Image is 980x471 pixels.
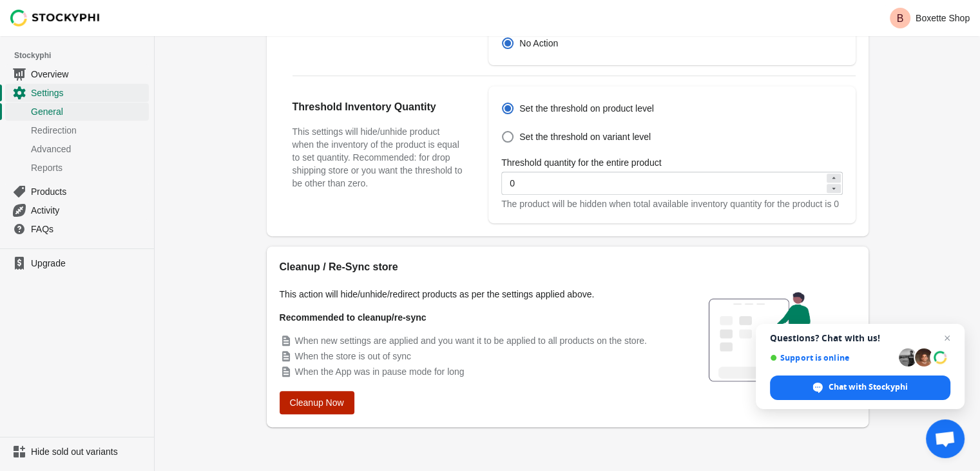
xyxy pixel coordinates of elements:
text: B [897,13,904,24]
p: Boxette Shop [916,13,970,23]
div: Chat with Stockyphi [770,376,950,400]
span: Redirection [31,124,146,137]
h2: Cleanup / Re-Sync store [280,259,666,275]
h3: This settings will hide/unhide product when the inventory of the product is equal to set quantity... [293,125,463,190]
img: Stockyphi [10,10,101,26]
a: Advanced [5,139,149,158]
span: When the store is out of sync [295,351,412,361]
span: Set the threshold on variant level [519,130,651,143]
a: Activity [5,201,149,219]
a: Redirection [5,121,149,139]
a: Reports [5,158,149,177]
a: Overview [5,65,149,83]
a: Upgrade [5,254,149,272]
span: Cleanup Now [290,397,344,408]
span: Set the threshold on product level [519,102,654,115]
span: When the App was in pause mode for long [295,366,465,377]
button: Avatar with initials BBoxette Shop [885,5,975,31]
a: FAQs [5,219,149,238]
span: Questions? Chat with us! [770,333,950,343]
div: The product will be hidden when total available inventory quantity for the product is 0 [501,197,842,210]
span: Activity [31,204,146,217]
span: FAQs [31,223,146,235]
span: Close chat [939,330,955,346]
span: Support is online [770,353,894,363]
span: Advanced [31,143,146,155]
p: This action will hide/unhide/redirect products as per the settings applied above. [280,288,666,301]
a: Settings [5,83,149,102]
a: Hide sold out variants [5,443,149,461]
span: Settings [31,86,146,99]
h2: Threshold Inventory Quantity [293,99,463,115]
a: General [5,102,149,121]
span: No Action [519,37,558,50]
span: When new settings are applied and you want it to be applied to all products on the store. [295,336,647,346]
span: Overview [31,68,146,81]
span: Upgrade [31,257,146,270]
span: Chat with Stockyphi [829,381,908,393]
span: Hide sold out variants [31,445,146,458]
strong: Recommended to cleanup/re-sync [280,312,427,323]
span: General [31,105,146,118]
div: Open chat [926,419,965,458]
button: Cleanup Now [280,391,354,414]
span: Reports [31,161,146,174]
span: Stockyphi [14,49,154,62]
label: Threshold quantity for the entire product [501,156,661,169]
a: Products [5,182,149,201]
span: Avatar with initials B [890,8,910,28]
span: Products [31,185,146,198]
